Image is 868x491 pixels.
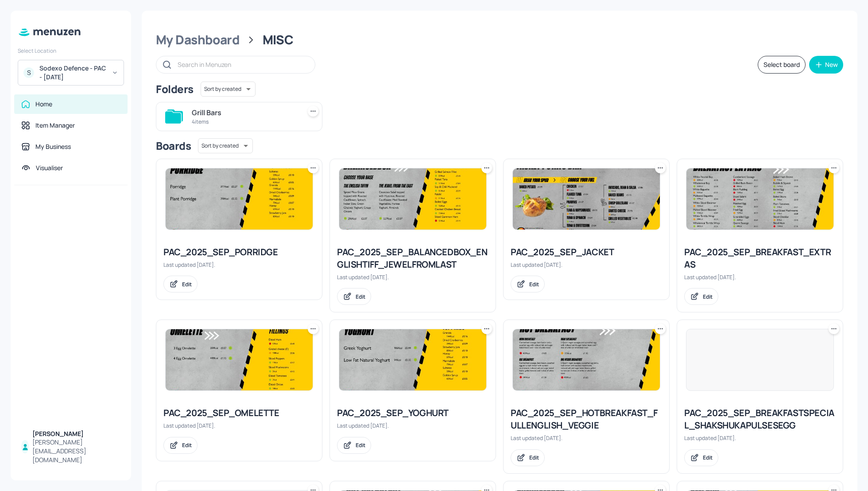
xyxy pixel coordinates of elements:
div: S [23,67,34,78]
div: Sort by created [201,80,256,98]
img: 2025-08-21-17557927797636ukqi4pvuy9.jpeg [686,168,833,230]
div: Folders [156,82,194,96]
div: Last updated [DATE]. [684,434,836,442]
img: 2025-08-21-1755791888221spt5qyvd41f.jpeg [339,168,486,230]
div: Sort by created [198,137,253,155]
div: PAC_2025_SEP_PORRIDGE [163,246,315,258]
div: Sodexo Defence - PAC - [DATE] [39,64,106,82]
img: 2025-06-11-1749635598859d5dl69qq8wr.jpeg [339,329,486,390]
input: Search in Menuzen [178,58,306,71]
div: Last updated [DATE]. [163,422,315,429]
div: My Dashboard [156,32,240,48]
div: Last updated [DATE]. [511,434,662,442]
div: Home [35,100,52,109]
div: PAC_2025_SEP_YOGHURT [337,407,488,419]
div: Last updated [DATE]. [163,261,315,269]
div: Edit [529,281,539,288]
div: Edit [703,454,713,461]
div: Last updated [DATE]. [684,273,836,281]
div: Boards [156,139,191,153]
div: Edit [182,281,192,288]
div: Edit [356,441,365,449]
div: Edit [356,293,365,300]
div: Last updated [DATE]. [337,273,488,281]
div: [PERSON_NAME] [32,429,120,438]
img: 2025-06-11-1749645138528y5o7vjt98ll.jpeg [166,168,313,230]
div: PAC_2025_SEP_HOTBREAKFAST_FULLENGLISH_VEGGIE [511,407,662,432]
div: Edit [703,293,713,300]
div: PAC_2025_SEP_JACKET [511,246,662,258]
div: Select Location [18,47,124,55]
div: PAC_2025_SEP_OMELETTE [163,407,315,419]
div: PAC_2025_SEP_BREAKFASTSPECIAL_SHAKSHUKAPULSESEGG [684,407,836,432]
div: New [825,62,838,68]
button: New [809,56,843,74]
div: Last updated [DATE]. [337,422,488,429]
img: 2025-06-18-17502490197118wxk3zfqnib.jpeg [513,168,660,230]
div: 4 items [192,118,297,125]
div: [PERSON_NAME][EMAIL_ADDRESS][DOMAIN_NAME] [32,438,120,464]
div: My Business [35,142,71,151]
div: Last updated [DATE]. [511,261,662,269]
div: Edit [182,441,192,449]
img: 2025-05-16-1747383201849xpwfc7tl9j8.jpeg [166,329,313,390]
div: Item Manager [35,121,75,130]
div: Edit [529,454,539,461]
div: MISC [263,32,294,48]
button: Select board [758,56,806,74]
img: 2025-08-21-17557932881227e59mi4gcu3.jpeg [513,329,660,390]
div: Grill Bars [192,107,297,118]
div: PAC_2025_SEP_BREAKFAST_EXTRAS [684,246,836,271]
div: Visualiser [36,164,63,172]
div: PAC_2025_SEP_BALANCEDBOX_ENGLISHTIFF_JEWELFROMLAST [337,246,488,271]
